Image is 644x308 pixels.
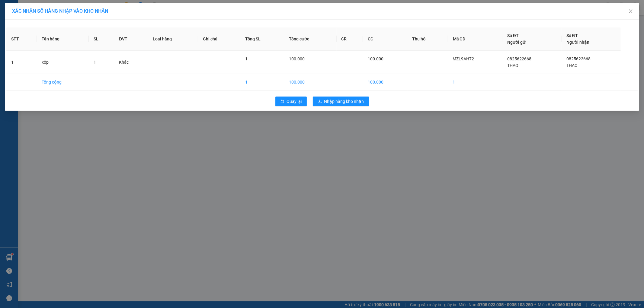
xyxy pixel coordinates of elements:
[198,27,240,51] th: Ghi chú
[289,56,305,61] span: 100.000
[507,63,518,68] span: THAO
[566,63,578,68] span: THAO
[6,51,37,74] td: 1
[566,33,578,38] span: Số ĐT
[280,99,284,104] span: rollback
[507,40,527,45] span: Người gửi
[337,27,363,51] th: CR
[628,9,633,14] span: close
[507,33,519,38] span: Số ĐT
[507,56,531,61] span: 0825622668
[284,74,336,90] td: 100.000
[368,56,383,61] span: 100.000
[275,97,307,106] button: rollbackQuay lại
[622,3,639,20] button: Close
[94,60,96,65] span: 1
[453,56,474,61] span: MZL9AH72
[407,27,448,51] th: Thu hộ
[313,97,369,106] button: downloadNhập hàng kho nhận
[448,27,502,51] th: Mã GD
[324,98,364,105] span: Nhập hàng kho nhận
[37,51,88,74] td: xốp
[114,27,148,51] th: ĐVT
[284,27,336,51] th: Tổng cước
[6,27,37,51] th: STT
[240,27,284,51] th: Tổng SL
[148,27,198,51] th: Loại hàng
[240,74,284,90] td: 1
[245,56,248,61] span: 1
[114,51,148,74] td: Khác
[287,98,302,105] span: Quay lại
[363,27,407,51] th: CC
[566,56,591,61] span: 0825622668
[12,8,108,14] span: XÁC NHẬN SỐ HÀNG NHẬP VÀO KHO NHẬN
[566,40,589,45] span: Người nhận
[363,74,407,90] td: 100.000
[37,27,88,51] th: Tên hàng
[37,74,88,90] td: Tổng cộng
[448,74,502,90] td: 1
[89,27,114,51] th: SL
[318,99,322,104] span: download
